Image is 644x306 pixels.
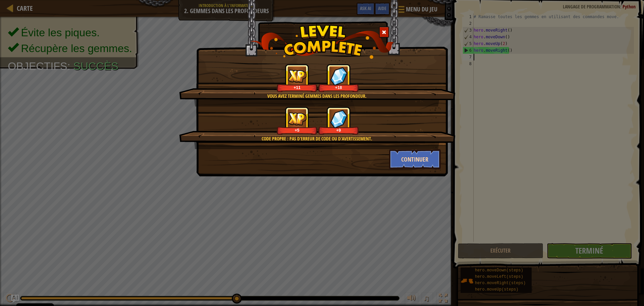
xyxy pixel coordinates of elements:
div: Vous avez terminé Gemmes dans les profondeur. [211,93,423,99]
div: +5 [278,128,316,133]
img: reward_icon_gems.png [330,67,347,85]
div: +9 [320,128,358,133]
img: reward_icon_xp.png [288,112,307,125]
div: +18 [320,85,358,90]
button: Continuer [389,149,441,169]
img: reward_icon_gems.png [330,110,347,128]
img: reward_icon_xp.png [288,70,307,83]
img: level_complete.png [250,25,394,59]
div: Code propre : pas d'erreur de code ou d'avertissement. [211,135,423,142]
div: +11 [278,85,316,90]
